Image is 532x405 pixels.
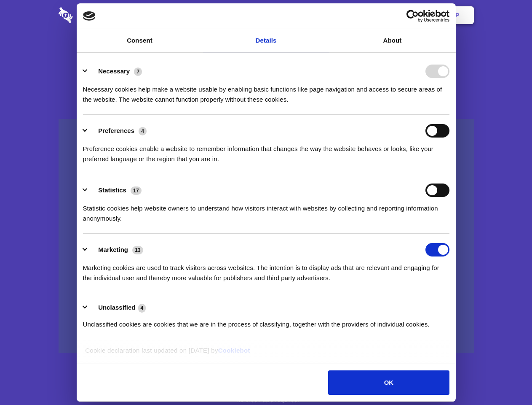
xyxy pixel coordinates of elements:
button: Preferences (4) [83,124,152,138]
a: Pricing [247,2,284,28]
label: Preferences [98,127,134,134]
a: About [329,29,456,52]
a: Details [203,29,329,52]
label: Marketing [98,246,128,253]
span: 4 [138,304,146,312]
button: Marketing (13) [83,243,149,256]
img: logo [83,11,96,21]
a: Wistia video thumbnail [59,119,474,353]
iframe: Drift Widget Chat Controller [490,363,522,395]
div: Unclassified cookies are cookies that we are in the process of classifying, together with the pro... [83,313,449,329]
a: Usercentrics Cookiebot - opens in a new window [376,10,449,22]
button: Necessary (7) [83,65,147,78]
div: Statistic cookies help website owners to understand how visitors interact with websites by collec... [83,197,449,224]
span: 13 [132,246,143,254]
button: Unclassified (4) [83,302,151,313]
label: Necessary [98,67,130,75]
button: OK [328,370,449,395]
span: 4 [139,127,147,135]
img: logo-wordmark-white-trans-d4663122ce5f474addd5e946df7df03e33cb6a1c49d2221995e7729f52c070b2.svg [59,7,131,23]
a: Consent [77,29,203,52]
h1: Eliminate Slack Data Loss. [59,38,474,68]
div: Necessary cookies help make a website usable by enabling basic functions like page navigation and... [83,78,449,105]
span: 17 [131,186,142,195]
a: Contact [342,2,380,28]
a: Cookiebot [218,347,250,354]
a: Login [382,2,419,28]
h4: Auto-redaction of sensitive data, encrypted data sharing and self-destructing private chats. Shar... [59,77,474,105]
button: Statistics (17) [83,184,147,197]
div: Cookie declaration last updated on [DATE] by [79,346,453,362]
label: Statistics [98,186,126,194]
div: Preference cookies enable a website to remember information that changes the way the website beha... [83,138,449,164]
div: Marketing cookies are used to track visitors across websites. The intention is to display ads tha... [83,256,449,283]
span: 7 [134,67,142,76]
